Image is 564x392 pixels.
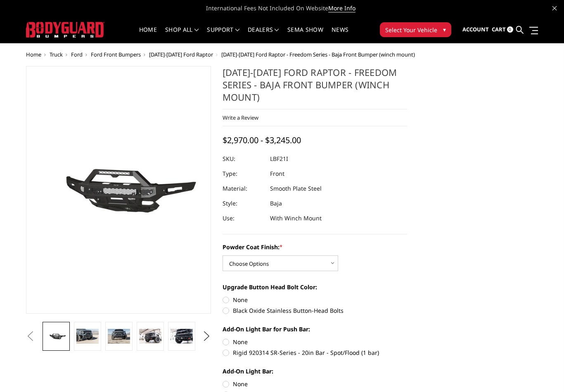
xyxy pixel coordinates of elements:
[108,329,130,344] img: 2021-2025 Ford Raptor - Freedom Series - Baja Front Bumper (winch mount)
[149,51,213,58] a: [DATE]-[DATE] Ford Raptor
[223,306,408,315] label: Black Oxide Stainless Button-Head Bolts
[223,243,408,251] label: Powder Coat Finish:
[223,325,408,333] label: Add-On Light Bar for Push Bar:
[26,66,211,314] a: 2021-2025 Ford Raptor - Freedom Series - Baja Front Bumper (winch mount)
[139,27,157,43] a: Home
[443,25,446,34] span: ▾
[223,367,408,375] label: Add-On Light Bar:
[221,51,415,58] span: [DATE]-[DATE] Ford Raptor - Freedom Series - Baja Front Bumper (winch mount)
[223,66,408,109] h1: [DATE]-[DATE] Ford Raptor - Freedom Series - Baja Front Bumper (winch mount)
[223,295,408,304] label: None
[270,211,322,226] dd: With Winch Mount
[165,27,199,43] a: shop all
[223,211,264,226] dt: Use:
[328,4,355,12] a: More Info
[223,348,408,357] label: Rigid 920314 SR-Series - 20in Bar - Spot/Flood (1 bar)
[492,19,513,41] a: Cart 0
[270,166,284,181] dd: Front
[223,151,264,166] dt: SKU:
[207,27,239,43] a: Support
[287,27,323,43] a: SEMA Show
[223,114,258,121] a: Write a Review
[385,26,437,34] span: Select Your Vehicle
[380,22,451,37] button: Select Your Vehicle
[270,181,322,196] dd: Smooth Plate Steel
[223,380,408,388] label: None
[91,51,141,58] a: Ford Front Bumpers
[171,329,193,344] img: 2021-2025 Ford Raptor - Freedom Series - Baja Front Bumper (winch mount)
[248,27,279,43] a: Dealers
[50,51,63,58] a: Truck
[332,27,348,43] a: News
[76,329,99,344] img: 2021-2025 Ford Raptor - Freedom Series - Baja Front Bumper (winch mount)
[223,338,408,346] label: None
[270,151,288,166] dd: LBF21I
[462,26,489,33] span: Account
[24,330,36,342] button: Previous
[139,329,161,344] img: 2021-2025 Ford Raptor - Freedom Series - Baja Front Bumper (winch mount)
[507,26,513,33] span: 0
[223,181,264,196] dt: Material:
[26,22,104,37] img: BODYGUARD BUMPERS
[492,26,506,33] span: Cart
[223,283,408,291] label: Upgrade Button Head Bolt Color:
[26,51,41,58] a: Home
[71,51,83,58] a: Ford
[462,19,489,41] a: Account
[200,330,213,342] button: Next
[223,166,264,181] dt: Type:
[223,196,264,211] dt: Style:
[223,135,301,146] span: $2,970.00 - $3,245.00
[270,196,282,211] dd: Baja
